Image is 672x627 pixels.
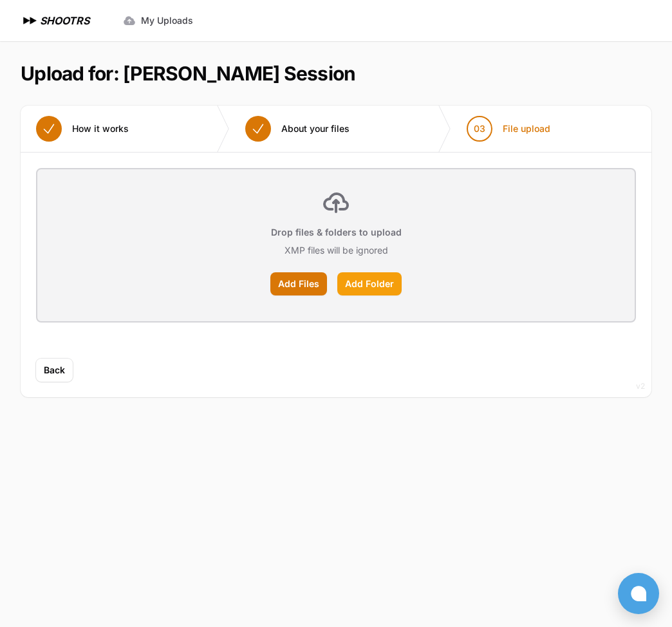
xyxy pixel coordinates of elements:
[21,13,89,28] a: SHOOTRS SHOOTRS
[503,122,550,135] span: File upload
[21,13,40,28] img: SHOOTRS
[141,14,193,27] span: My Uploads
[285,244,388,257] p: XMP files will be ignored
[21,62,355,85] h1: Upload for: [PERSON_NAME] Session
[115,9,201,32] a: My Uploads
[21,106,144,152] button: How it works
[474,122,485,135] span: 03
[636,379,645,394] div: v2
[270,272,327,295] label: Add Files
[44,364,65,377] span: Back
[451,106,566,152] button: 03 File upload
[40,13,89,28] h1: SHOOTRS
[618,573,659,614] button: Open chat window
[230,106,365,152] button: About your files
[72,122,129,135] span: How it works
[337,272,402,295] label: Add Folder
[281,122,350,135] span: About your files
[36,359,73,382] button: Back
[271,226,402,239] p: Drop files & folders to upload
